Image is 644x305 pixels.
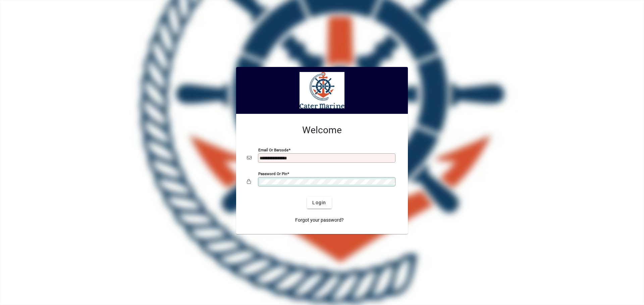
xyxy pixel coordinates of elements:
[258,148,288,152] mat-label: Email or Barcode
[307,197,331,209] button: Login
[247,125,397,136] h2: Welcome
[295,217,344,224] span: Forgot your password?
[312,199,326,206] span: Login
[292,214,346,226] a: Forgot your password?
[258,171,287,176] mat-label: Password or Pin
